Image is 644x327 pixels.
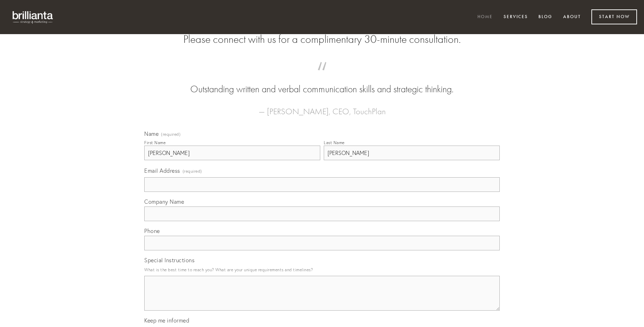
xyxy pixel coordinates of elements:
[591,9,637,24] a: Start Now
[473,11,497,23] a: Home
[155,69,489,96] blockquote: Outstanding written and verbal communication skills and strategic thinking.
[559,11,585,23] a: About
[144,227,160,234] span: Phone
[183,166,202,176] span: (required)
[144,33,500,46] h2: Please connect with us for a complimentary 30-minute consultation.
[324,140,345,145] div: Last Name
[155,69,489,83] span: “
[534,11,557,23] a: Blog
[7,7,59,27] img: brillianta - research, strategy, marketing
[499,11,532,23] a: Services
[144,265,500,274] p: What is the best time to reach you? What are your unique requirements and timelines?
[144,140,166,145] div: First Name
[144,130,159,137] span: Name
[144,257,194,264] span: Special Instructions
[144,167,180,174] span: Email Address
[161,132,181,137] span: (required)
[144,198,184,205] span: Company Name
[144,317,189,324] span: Keep me informed
[155,96,489,118] figcaption: — [PERSON_NAME], CEO, TouchPlan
